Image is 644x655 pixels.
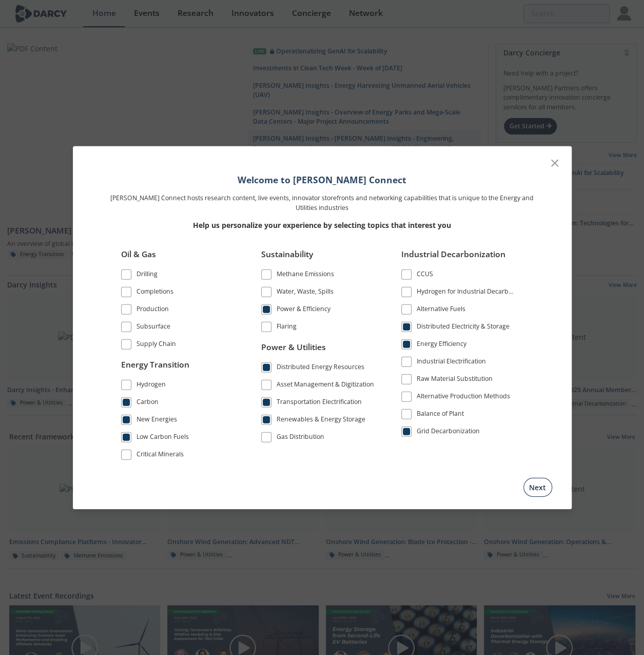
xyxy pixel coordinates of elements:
[107,173,538,186] h1: Welcome to [PERSON_NAME] Connect
[277,304,330,317] div: Power & Efficiency
[136,287,173,299] div: Completions
[136,322,170,334] div: Subsurface
[417,269,433,282] div: CCUS
[136,397,159,409] div: Carbon
[136,304,169,317] div: Production
[136,339,176,352] div: Supply Chain
[136,379,166,392] div: Hydrogen
[136,449,184,461] div: Critical Minerals
[277,362,364,374] div: Distributed Energy Resources
[401,248,516,268] div: Industrial Decarbonization
[417,427,480,439] div: Grid Decarbonization
[107,194,538,213] p: [PERSON_NAME] Connect hosts research content, live events, innovator storefronts and networking c...
[277,379,374,392] div: Asset Management & Digitization
[277,397,362,409] div: Transportation Electrification
[121,358,236,378] div: Energy Transition
[136,432,189,444] div: Low Carbon Fuels
[136,269,158,282] div: Drilling
[417,409,464,421] div: Balance of Plant
[121,248,236,268] div: Oil & Gas
[417,357,486,369] div: Industrial Electrification
[417,392,510,404] div: Alternative Production Methods
[277,287,334,299] div: Water, Waste, Spills
[261,248,376,268] div: Sustainability
[277,269,334,282] div: Methane Emissions
[107,220,538,230] p: Help us personalize your experience by selecting topics that interest you
[417,287,516,299] div: Hydrogen for Industrial Decarbonization
[417,339,466,352] div: Energy Efficiency
[417,304,465,317] div: Alternative Fuels
[417,322,510,334] div: Distributed Electricity & Storage
[417,374,493,387] div: Raw Material Substitution
[277,322,297,334] div: Flaring
[261,341,376,360] div: Power & Utilities
[277,414,365,427] div: Renewables & Energy Storage
[136,414,177,427] div: New Energies
[523,477,552,496] button: Next
[277,432,324,444] div: Gas Distribution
